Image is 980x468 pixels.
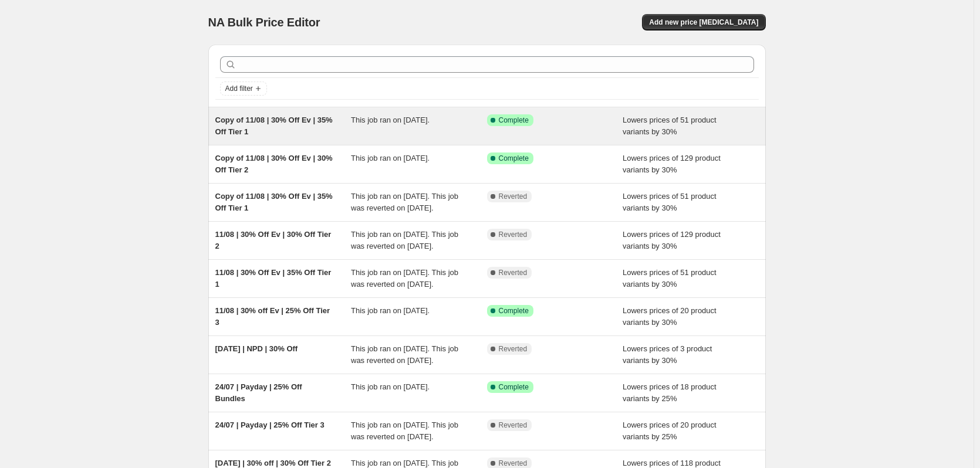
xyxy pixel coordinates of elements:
[215,116,333,136] span: Copy of 11/08 | 30% Off Ev | 35% Off Tier 1
[499,268,528,277] span: Reverted
[499,306,529,316] span: Complete
[351,306,430,315] span: This job ran on [DATE].
[499,116,529,125] span: Complete
[499,420,528,430] span: Reverted
[351,116,430,124] span: This job ran on [DATE].
[623,344,712,365] span: Lowers prices of 3 product variants by 30%
[649,18,758,27] span: Add new price [MEDICAL_DATA]
[215,192,333,212] span: Copy of 11/08 | 30% Off Ev | 35% Off Tier 1
[208,16,320,29] span: NA Bulk Price Editor
[499,230,528,239] span: Reverted
[499,344,528,354] span: Reverted
[215,420,325,429] span: 24/07 | Payday | 25% Off Tier 3
[623,230,721,250] span: Lowers prices of 129 product variants by 30%
[499,459,528,468] span: Reverted
[623,154,721,174] span: Lowers prices of 129 product variants by 30%
[623,268,717,289] span: Lowers prices of 51 product variants by 30%
[215,268,332,289] span: 11/08 | 30% Off Ev | 35% Off Tier 1
[623,306,717,327] span: Lowers prices of 20 product variants by 30%
[351,420,458,441] span: This job ran on [DATE]. This job was reverted on [DATE].
[351,382,430,391] span: This job ran on [DATE].
[215,382,302,403] span: 24/07 | Payday | 25% Off Bundles
[215,306,330,327] span: 11/08 | 30% off Ev | 25% Off Tier 3
[215,154,333,174] span: Copy of 11/08 | 30% Off Ev | 30% Off Tier 2
[623,382,717,403] span: Lowers prices of 18 product variants by 25%
[351,268,458,289] span: This job ran on [DATE]. This job was reverted on [DATE].
[215,344,298,353] span: [DATE] | NPD | 30% Off
[351,230,458,250] span: This job ran on [DATE]. This job was reverted on [DATE].
[351,154,430,162] span: This job ran on [DATE].
[642,14,765,30] button: Add new price [MEDICAL_DATA]
[220,82,267,96] button: Add filter
[215,459,332,467] span: [DATE] | 30% off | 30% Off Tier 2
[623,116,717,136] span: Lowers prices of 51 product variants by 30%
[225,84,253,93] span: Add filter
[351,192,458,212] span: This job ran on [DATE]. This job was reverted on [DATE].
[499,382,529,392] span: Complete
[215,230,332,250] span: 11/08 | 30% Off Ev | 30% Off Tier 2
[623,192,717,212] span: Lowers prices of 51 product variants by 30%
[499,192,528,201] span: Reverted
[351,344,458,365] span: This job ran on [DATE]. This job was reverted on [DATE].
[623,420,717,441] span: Lowers prices of 20 product variants by 25%
[499,154,529,163] span: Complete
